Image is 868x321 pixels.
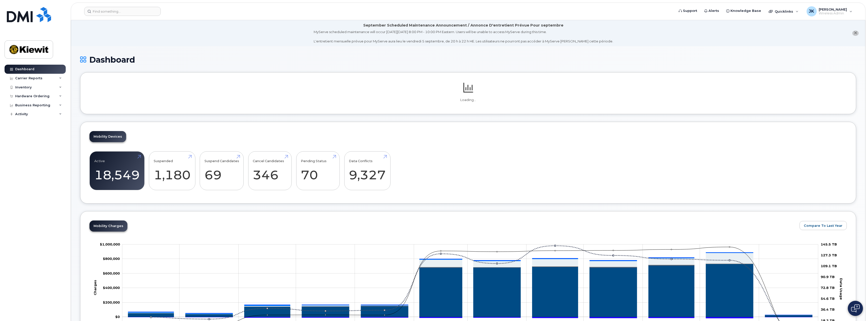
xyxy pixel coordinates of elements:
[80,55,856,64] h1: Dashboard
[821,297,835,301] tspan: 54.6 TB
[314,30,613,44] div: MyServe scheduled maintenance will occur [DATE][DATE] 8:00 PM - 10:00 PM Eastern. Users will be u...
[821,264,837,268] tspan: 109.1 TB
[204,154,239,187] a: Suspend Candidates 69
[103,286,120,290] tspan: $400,000
[821,275,835,279] tspan: 90.9 TB
[851,304,860,312] img: Open chat
[821,242,837,246] tspan: 145.5 TB
[89,131,126,142] a: Mobility Devices
[821,307,835,311] tspan: 36.4 TB
[103,257,120,261] tspan: $800,000
[349,154,386,187] a: Data Conflicts 9,327
[103,300,120,304] tspan: $200,000
[839,278,843,300] tspan: Data Usage
[94,154,140,187] a: Active 18,549
[100,242,120,246] tspan: $1,000,000
[103,257,120,261] g: $0
[128,317,812,318] g: Credits
[93,280,97,295] tspan: Charges
[89,98,847,102] p: Loading...
[363,23,563,28] div: September Scheduled Maintenance Announcement / Annonce D'entretient Prévue Pour septembre
[821,286,835,290] tspan: 72.8 TB
[100,242,120,246] g: $0
[852,31,859,36] button: close notification
[301,154,335,187] a: Pending Status 70
[154,154,191,187] a: Suspended 1,180
[804,223,842,228] span: Compare To Last Year
[253,154,287,187] a: Cancel Candidates 346
[821,253,837,257] tspan: 127.3 TB
[800,221,847,230] button: Compare To Last Year
[89,220,127,232] a: Mobility Charges
[103,271,120,275] tspan: $600,000
[103,300,120,304] g: $0
[115,315,120,319] tspan: $0
[103,271,120,275] g: $0
[128,252,812,315] g: GST
[103,286,120,290] g: $0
